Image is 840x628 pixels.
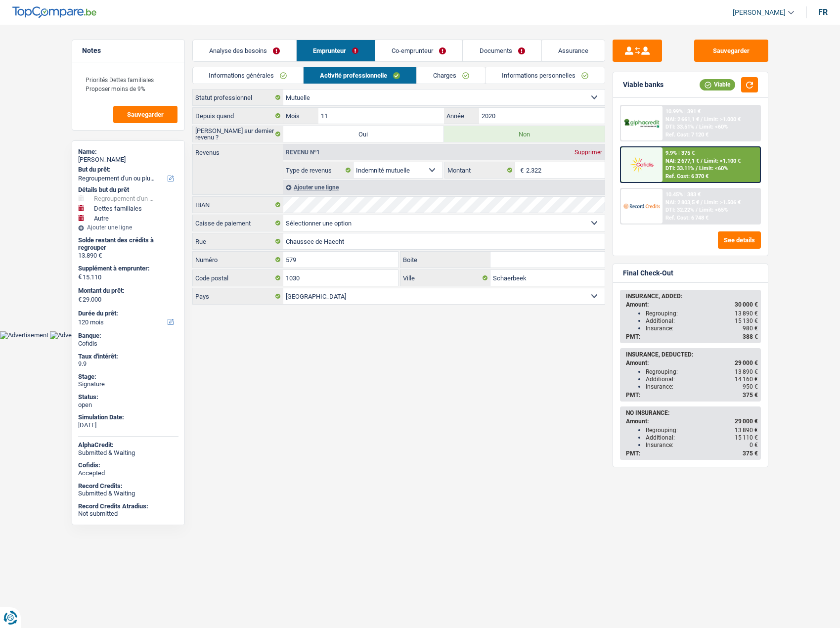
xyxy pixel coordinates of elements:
[78,482,178,490] div: Record Credits:
[735,368,758,375] span: 13 890 €
[665,165,694,172] span: DTI: 33.11%
[78,469,178,477] div: Accepted
[701,199,703,206] span: /
[623,269,673,277] div: Final Check-Out
[78,265,177,272] label: Supplément à emprunter:
[735,317,758,324] span: 15 130 €
[699,124,728,130] span: Limit: <60%
[626,333,758,340] div: PMT:
[297,40,375,61] a: Emprunteur
[113,106,177,123] button: Sauvegarder
[665,158,699,164] span: NAI: 2 677,1 €
[665,132,708,138] div: Ref. Cost: 7 120 €
[665,191,701,198] div: 10.45% | 383 €
[50,331,98,339] img: Advertisement
[78,401,178,409] div: open
[193,252,283,268] label: Numéro
[665,124,694,130] span: DTI: 33.51%
[735,427,758,434] span: 13 890 €
[78,441,178,449] div: AlphaCredit:
[646,427,758,434] div: Regrouping:
[735,310,758,317] span: 13 890 €
[626,450,758,457] div: PMT:
[718,231,761,249] button: See details
[704,116,741,123] span: Limit: >1.000 €
[735,434,758,441] span: 15 110 €
[733,8,786,17] span: [PERSON_NAME]
[626,359,758,366] div: Amount:
[78,413,178,421] div: Simulation Date:
[78,224,178,231] div: Ajouter une ligne
[463,40,541,61] a: Documents
[646,383,758,390] div: Insurance:
[704,199,741,206] span: Limit: >1.506 €
[626,293,758,300] div: INSURANCE, ADDED:
[696,165,698,172] span: /
[82,46,175,55] h5: Notes
[665,215,708,221] div: Ref. Cost: 6 748 €
[78,148,178,156] div: Name:
[78,332,178,340] div: Banque:
[665,150,695,156] div: 9.9% | 375 €
[193,233,283,249] label: Rue
[743,325,758,332] span: 980 €
[623,155,660,174] img: Cofidis
[646,376,758,383] div: Additional:
[78,296,82,304] span: €
[78,353,178,360] div: Taux d'intérêt:
[486,67,605,84] a: Informations personnelles
[78,310,177,317] label: Durée du prêt:
[193,215,283,231] label: Caisse de paiement
[743,450,758,457] span: 375 €
[623,118,660,129] img: AlphaCredit
[626,351,758,358] div: INSURANCE, DEDUCTED:
[626,409,758,416] div: NO INSURANCE:
[318,108,443,124] input: MM
[78,287,177,295] label: Montant du prêt:
[743,333,758,340] span: 388 €
[750,442,758,449] span: 0 €
[646,325,758,332] div: Insurance:
[623,81,663,89] div: Viable banks
[735,418,758,425] span: 29 000 €
[743,392,758,399] span: 375 €
[78,360,178,368] div: 9.9
[626,418,758,425] div: Amount:
[283,149,322,155] div: Revenu nº1
[646,317,758,324] div: Additional:
[283,126,444,142] label: Oui
[665,116,699,123] span: NAI: 2 661,1 €
[572,149,605,155] div: Supprimer
[78,380,178,388] div: Signature
[665,199,699,206] span: NAI: 2 803,5 €
[646,368,758,375] div: Regrouping:
[78,252,178,260] div: 13.890 €
[12,6,96,18] img: TopCompare Logo
[725,4,794,21] a: [PERSON_NAME]
[193,197,283,213] label: IBAN
[626,392,758,399] div: PMT:
[701,158,703,164] span: /
[735,376,758,383] span: 14 160 €
[78,502,178,510] div: Record Credits Atradius:
[694,40,768,62] button: Sauvegarder
[646,434,758,441] div: Additional:
[193,144,283,156] label: Revenus
[193,67,304,84] a: Informations générales
[743,383,758,390] span: 950 €
[735,301,758,308] span: 30 000 €
[304,67,416,84] a: Activité professionnelle
[646,310,758,317] div: Regrouping:
[78,236,178,252] div: Solde restant des crédits à regrouper
[700,79,735,90] div: Viable
[417,67,486,84] a: Charges
[646,442,758,449] div: Insurance:
[193,90,283,105] label: Statut professionnel
[78,490,178,497] div: Submitted & Waiting
[735,359,758,366] span: 29 000 €
[665,108,701,115] div: 10.99% | 391 €
[193,108,283,124] label: Depuis quand
[623,197,660,215] img: Record Credits
[193,270,283,286] label: Code postal
[78,186,178,194] div: Détails but du prêt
